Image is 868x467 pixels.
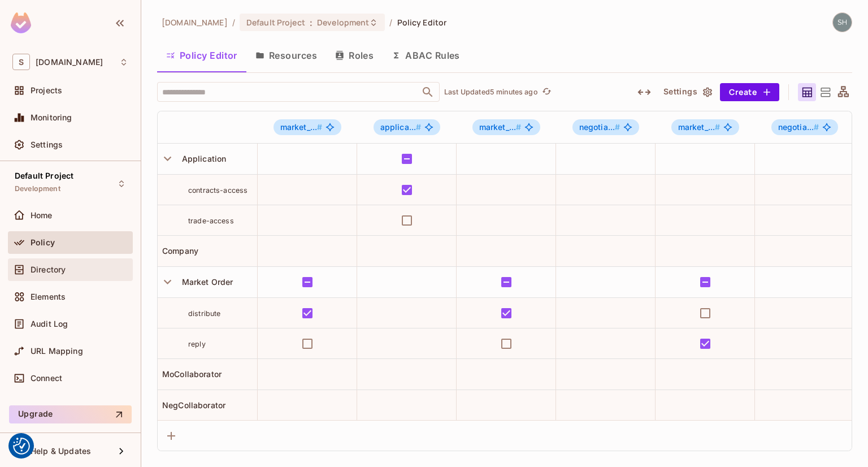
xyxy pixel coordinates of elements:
[188,217,234,225] span: trade-access
[389,17,392,28] li: /
[15,171,73,180] span: Default Project
[572,119,640,135] span: negotiation#creator
[31,292,66,301] span: Elements
[246,41,326,70] button: Resources
[158,400,225,410] span: NegCollaborator
[246,17,305,28] span: Default Project
[36,58,103,67] span: Workspace: sea.live
[317,17,369,28] span: Development
[31,113,72,122] span: Monitoring
[31,374,62,383] span: Connect
[162,17,228,28] span: the active workspace
[374,119,441,135] span: application#Contracts
[31,238,55,247] span: Policy
[472,119,541,135] span: market_order#creator
[232,17,235,28] li: /
[615,122,620,132] span: #
[309,18,313,27] span: :
[678,122,721,132] span: market_...
[157,41,246,70] button: Policy Editor
[13,438,30,455] img: Revisit consent button
[31,140,63,149] span: Settings
[12,54,30,70] span: S
[479,122,522,132] span: market_...
[778,122,819,132] span: negotia...
[13,438,30,455] button: Consent Preferences
[31,211,53,220] span: Home
[280,122,323,132] span: market_...
[317,122,322,132] span: #
[188,309,221,318] span: distribute
[177,154,227,163] span: Application
[380,122,422,132] span: applica...
[326,41,383,70] button: Roles
[671,119,740,135] span: market_order#invitee
[383,41,469,70] button: ABAC Rules
[420,84,436,100] button: Open
[274,119,342,135] span: market_order#coCollaborator
[188,186,248,194] span: contracts-access
[542,87,552,98] span: refresh
[158,246,198,256] span: Company
[720,83,779,101] button: Create
[31,347,83,356] span: URL Mapping
[659,83,715,101] button: Settings
[31,265,66,274] span: Directory
[11,12,31,33] img: SReyMgAAAABJRU5ErkJggg==
[814,122,819,132] span: #
[538,85,554,99] span: Click to refresh data
[833,13,852,32] img: shyamalan.chemmery@testshipping.com
[9,405,132,423] button: Upgrade
[771,119,839,135] span: negotiation#invitee
[540,85,554,99] button: refresh
[158,369,222,379] span: MoCollaborator
[31,447,91,456] span: Help & Updates
[188,340,206,348] span: reply
[15,184,60,193] span: Development
[416,122,421,132] span: #
[444,88,538,97] p: Last Updated 5 minutes ago
[31,86,62,95] span: Projects
[715,122,720,132] span: #
[579,122,620,132] span: negotia...
[516,122,521,132] span: #
[397,17,447,28] span: Policy Editor
[31,319,68,328] span: Audit Log
[177,277,233,287] span: Market Order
